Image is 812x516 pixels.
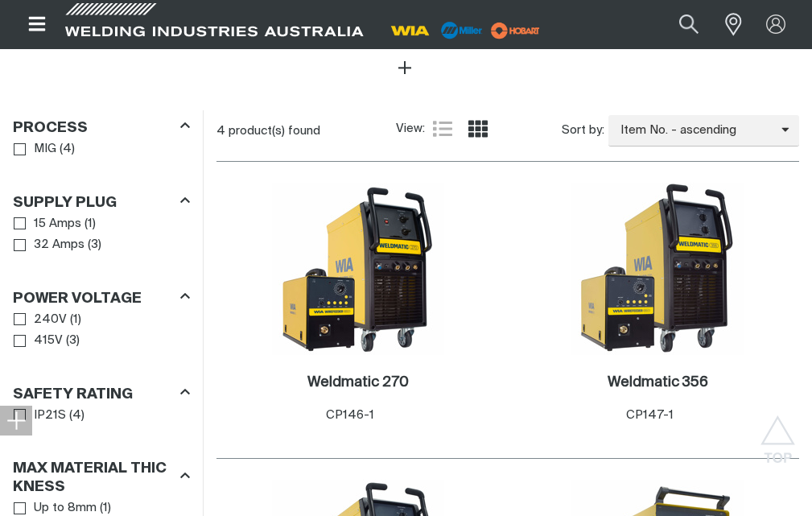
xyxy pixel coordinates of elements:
[34,332,63,350] span: 415V
[34,311,67,329] span: 240V
[14,213,189,256] ul: Supply Plug
[307,374,409,392] a: Weldmatic 270
[641,6,716,43] input: Product name or item number...
[608,375,708,390] h2: Weldmatic 356
[34,407,66,425] span: IP21S
[229,125,320,137] span: product(s) found
[13,287,190,308] div: Power Voltage
[13,194,117,213] h3: Supply Plug
[307,375,409,390] h2: Weldmatic 270
[14,330,63,352] a: 415V
[14,405,189,427] ul: Safety Rating
[216,110,799,151] section: Product list controls
[69,407,84,425] span: ( 4 )
[34,236,84,254] span: 32 Amps
[396,120,425,138] span: View:
[34,215,81,233] span: 15 Amps
[14,213,81,235] a: 15 Amps
[562,122,604,140] span: Sort by:
[216,123,395,139] div: 4
[13,386,133,404] h3: Safety Rating
[14,138,189,160] ul: Process
[88,236,101,254] span: ( 3 )
[13,191,190,213] div: Supply Plug
[13,457,190,497] div: Max Material Thickness
[571,183,744,355] img: Weldmatic 356
[66,332,80,350] span: ( 3 )
[13,460,173,497] h3: Max Material Thickness
[14,234,84,256] a: 32 Amps
[84,215,96,233] span: ( 1 )
[326,409,374,421] span: CP146-1
[14,138,56,160] a: MIG
[272,183,444,355] img: Weldmatic 270
[6,411,26,430] img: hide socials
[14,309,189,352] ul: Power Voltage
[14,405,66,427] a: IP21S
[13,290,142,308] h3: Power Voltage
[608,374,708,392] a: Weldmatic 356
[662,6,716,43] button: Search products
[60,140,75,159] span: ( 4 )
[14,309,67,331] a: 240V
[608,122,781,140] span: Item No. - ascending
[70,311,81,329] span: ( 1 )
[486,24,545,36] a: miller
[626,409,674,421] span: CP147-1
[486,19,545,43] img: miller
[34,140,56,159] span: MIG
[13,119,88,138] h3: Process
[760,415,796,452] button: Scroll to top
[13,382,190,404] div: Safety Rating
[433,119,452,138] a: List view
[13,116,190,138] div: Process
